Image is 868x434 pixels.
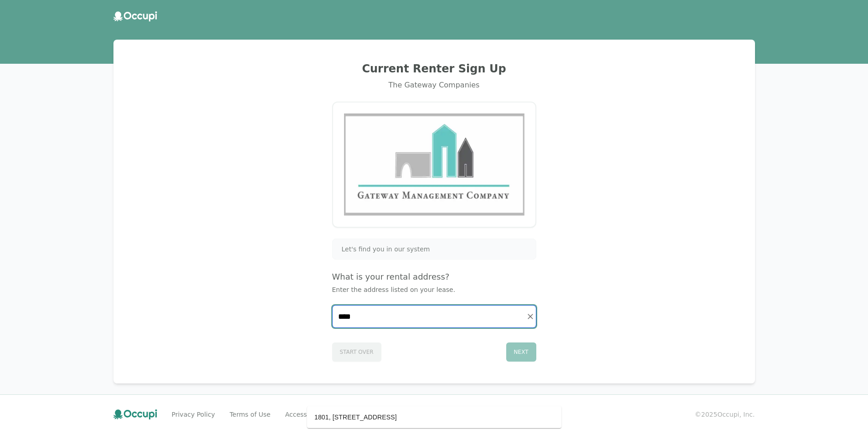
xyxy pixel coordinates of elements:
img: Gateway Management [344,113,524,216]
div: The Gateway Companies [124,80,744,91]
small: © 2025 Occupi, Inc. [695,410,755,419]
span: Let's find you in our system [342,245,430,254]
input: Start typing... [333,306,536,327]
h4: What is your rental address? [332,271,536,283]
a: Terms of Use [230,410,271,419]
button: Clear [524,310,537,323]
a: Privacy Policy [172,410,215,419]
h2: Current Renter Sign Up [124,61,744,76]
li: 1801, [STREET_ADDRESS] [307,410,561,424]
a: Accessibility [285,410,324,419]
p: Enter the address listed on your lease. [332,285,536,294]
